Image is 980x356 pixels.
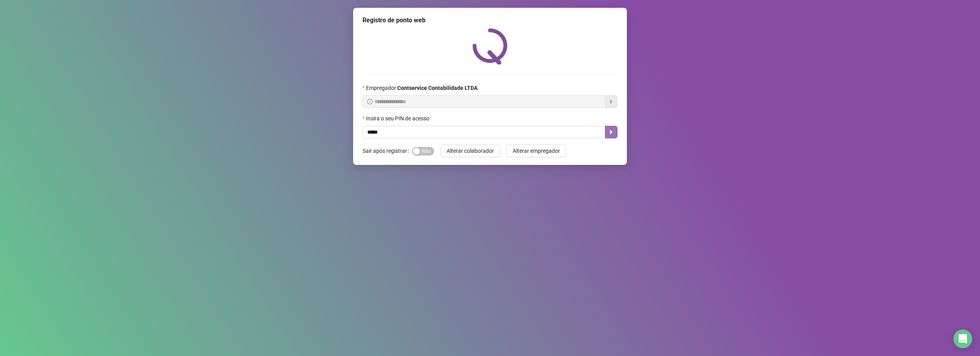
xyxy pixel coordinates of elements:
span: Empregador : [366,84,477,92]
span: info-circle [367,99,373,104]
span: caret-right [608,129,614,135]
span: Alterar empregador [513,147,560,155]
label: Sair após registrar [363,145,412,157]
div: Open Intercom Messenger [953,329,972,348]
div: Registro de ponto web [363,16,617,25]
span: Alterar colaborador [447,147,494,155]
strong: Contservice Contabilidade LTDA [397,85,477,91]
button: Alterar colaborador [440,145,500,157]
button: Alterar empregador [506,145,566,157]
img: QRPoint [472,28,508,64]
label: Insira o seu PIN de acesso [363,114,434,123]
